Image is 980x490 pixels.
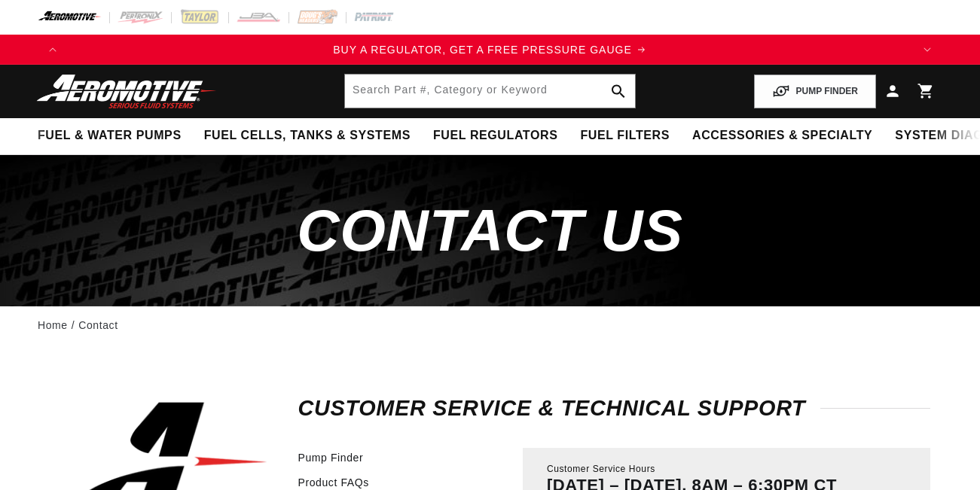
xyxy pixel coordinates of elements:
span: Fuel Regulators [433,128,557,144]
nav: breadcrumbs [38,317,942,333]
summary: Accessories & Specialty [681,118,884,154]
a: BUY A REGULATOR, GET A FREE PRESSURE GAUGE [68,41,912,58]
summary: Fuel Cells, Tanks & Systems [193,118,422,154]
span: BUY A REGULATOR, GET A FREE PRESSURE GAUGE [333,44,632,56]
summary: Fuel & Water Pumps [26,118,193,154]
button: Translation missing: en.sections.announcements.next_announcement [912,35,942,65]
summary: Fuel Regulators [422,118,569,154]
button: search button [602,75,635,108]
div: 1 of 4 [68,41,912,58]
summary: Fuel Filters [569,118,681,154]
span: CONTACt us [297,197,683,263]
span: Fuel Filters [580,128,670,144]
img: Aeromotive [32,74,221,109]
a: Home [38,317,68,333]
span: Fuel Cells, Tanks & Systems [204,128,411,144]
div: Announcement [68,41,912,58]
span: Accessories & Specialty [692,128,872,144]
h2: Customer Service & Technical Support [298,399,930,418]
input: Search by Part Number, Category or Keyword [345,75,635,108]
span: Customer Service Hours [547,463,655,476]
span: Fuel & Water Pumps [38,128,182,144]
button: Translation missing: en.sections.announcements.previous_announcement [38,35,68,65]
a: Contact [78,317,118,333]
button: PUMP FINDER [754,75,876,108]
a: Pump Finder [298,449,364,466]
